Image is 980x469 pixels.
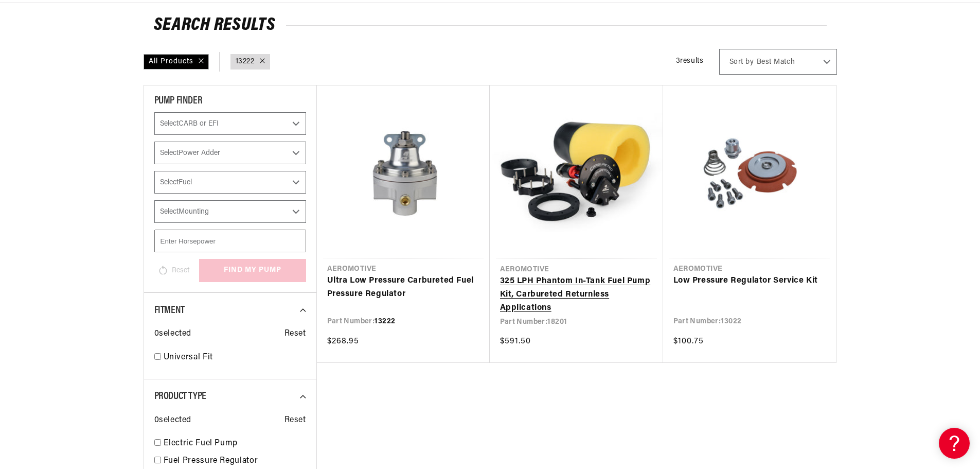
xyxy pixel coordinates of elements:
select: CARB or EFI [154,112,306,135]
select: Power Adder [154,142,306,164]
span: PUMP FINDER [154,96,203,106]
span: 0 selected [154,327,191,341]
a: Electric Fuel Pump [164,437,306,450]
span: 3 results [676,57,704,65]
h2: Search Results [154,18,827,34]
span: Fitment [154,305,185,316]
a: 13222 [236,56,255,67]
a: Low Pressure Regulator Service Kit [673,274,826,288]
select: Fuel [154,171,306,194]
a: Universal Fit [164,351,306,364]
span: 0 selected [154,414,191,427]
a: Ultra Low Pressure Carbureted Fuel Pressure Regulator [327,274,479,301]
span: Reset [284,327,306,341]
a: 325 LPH Phantom In-Tank Fuel Pump Kit, Carbureted Returnless Applications [500,275,653,315]
input: Enter Horsepower [154,230,306,252]
div: All Products [144,54,209,70]
span: Product Type [154,391,206,402]
select: Mounting [154,200,306,223]
a: Fuel Pressure Regulator [164,455,306,468]
select: Sort by [719,49,837,75]
span: Sort by [729,57,754,67]
span: Reset [284,414,306,427]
